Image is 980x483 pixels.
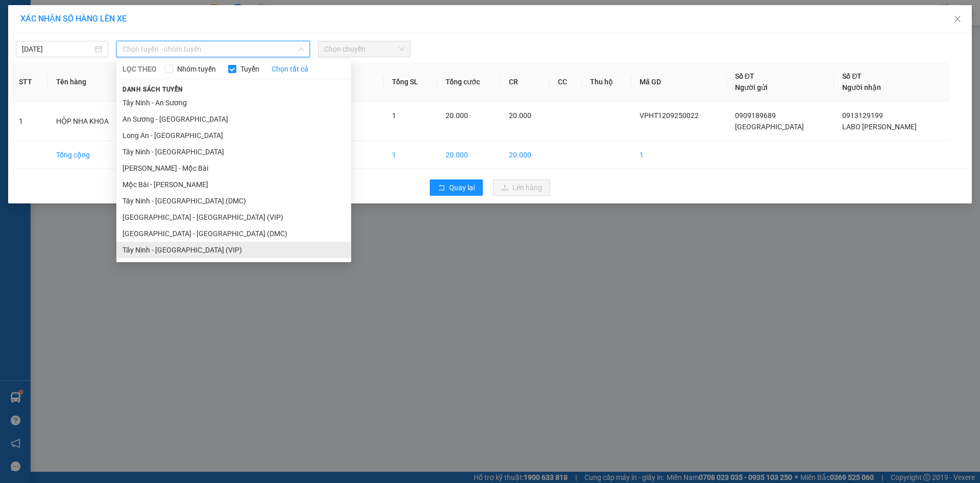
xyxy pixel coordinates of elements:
[11,102,48,141] td: 1
[842,83,881,91] span: Người nhận
[116,160,351,176] li: [PERSON_NAME] - Mộc Bài
[116,225,351,242] li: [GEOGRAPHIC_DATA] - [GEOGRAPHIC_DATA] (DMC)
[48,62,135,102] th: Tên hàng
[438,184,445,192] span: rollback
[22,43,93,55] input: 12/09/2025
[20,14,127,24] span: XÁC NHẬN SỐ HÀNG LÊN XE
[430,179,483,196] button: rollbackQuay lại
[116,144,351,160] li: Tây Ninh - [GEOGRAPHIC_DATA]
[509,111,531,120] span: 20.000
[437,62,501,102] th: Tổng cước
[842,123,917,131] span: LABO [PERSON_NAME]
[236,63,263,75] span: Tuyến
[122,41,304,57] span: Chọn tuyến - nhóm tuyến
[582,62,631,102] th: Thu hộ
[116,127,351,144] li: Long An - [GEOGRAPHIC_DATA]
[953,15,962,23] span: close
[324,41,404,57] span: Chọn chuyến
[116,242,351,258] li: Tây Ninh - [GEOGRAPHIC_DATA] (VIP)
[173,63,220,75] span: Nhóm tuyến
[116,176,351,193] li: Mộc Bài - [PERSON_NAME]
[449,182,475,193] span: Quay lại
[384,62,437,102] th: Tổng SL
[631,62,727,102] th: Mã GD
[116,95,351,111] li: Tây Ninh - An Sương
[48,141,135,169] td: Tổng cộng
[842,111,883,120] span: 0913129199
[550,62,582,102] th: CC
[943,5,972,34] button: Close
[501,62,550,102] th: CR
[48,102,135,141] td: HỘP NHA KHOA
[384,141,437,169] td: 1
[631,141,727,169] td: 1
[735,83,768,91] span: Người gửi
[493,179,550,196] button: uploadLên hàng
[116,209,351,225] li: [GEOGRAPHIC_DATA] - [GEOGRAPHIC_DATA] (VIP)
[272,63,308,75] a: Chọn tất cả
[437,141,501,169] td: 20.000
[446,111,468,120] span: 20.000
[392,111,396,120] span: 1
[640,111,699,120] span: VPHT1209250022
[735,72,754,80] span: Số ĐT
[11,62,48,102] th: STT
[116,85,189,94] span: Danh sách tuyến
[298,46,304,52] span: down
[735,111,776,120] span: 0909189689
[501,141,550,169] td: 20.000
[735,123,804,131] span: [GEOGRAPHIC_DATA]
[116,111,351,127] li: An Sương - [GEOGRAPHIC_DATA]
[116,193,351,209] li: Tây Ninh - [GEOGRAPHIC_DATA] (DMC)
[122,63,157,75] span: LỌC THEO
[842,72,862,80] span: Số ĐT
